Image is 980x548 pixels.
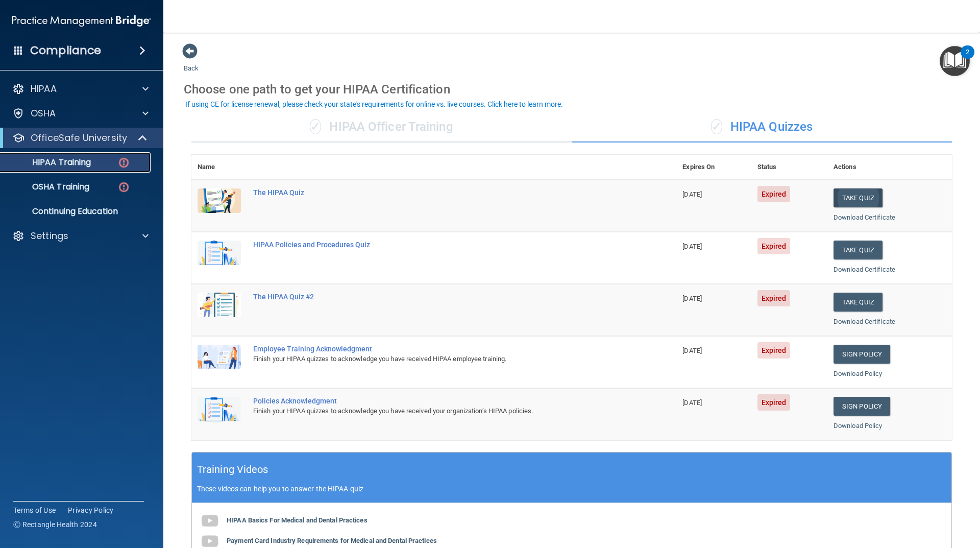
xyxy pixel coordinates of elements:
[31,230,68,242] p: Settings
[834,345,890,364] a: Sign Policy
[757,238,791,254] span: Expired
[7,182,89,192] p: OSHA Training
[12,230,149,242] a: Settings
[803,475,968,516] iframe: Drift Widget Chat Controller
[12,83,149,95] a: HIPAA
[682,295,702,302] span: [DATE]
[757,290,791,306] span: Expired
[30,43,101,58] h4: Compliance
[31,132,127,144] p: OfficeSafe University
[191,155,247,180] th: Name
[184,75,960,104] div: Choose one path to get your HIPAA Certification
[676,155,751,180] th: Expires On
[834,213,895,221] a: Download Certificate
[757,186,791,202] span: Expired
[253,345,625,353] div: Employee Training Acknowledgment
[682,243,702,250] span: [DATE]
[253,397,625,405] div: Policies Acknowledgment
[310,119,321,134] span: ✓
[227,516,367,524] b: HIPAA Basics For Medical and Dental Practices
[572,112,952,142] div: HIPAA Quizzes
[834,318,895,325] a: Download Certificate
[682,347,702,354] span: [DATE]
[834,370,883,377] a: Download Policy
[13,519,97,530] span: Ⓒ Rectangle Health 2024
[940,46,970,76] button: Open Resource Center, 2 new notifications
[834,188,883,207] button: Take Quiz
[12,107,149,120] a: OSHA
[197,461,268,479] h5: Training Videos
[7,157,91,168] p: HIPAA Training
[751,155,827,180] th: Status
[184,52,199,72] a: Back
[12,11,151,31] img: PMB logo
[253,405,625,417] div: Finish your HIPAA quizzes to acknowledge you have received your organization’s HIPAA policies.
[12,132,148,144] a: OfficeSafe University
[757,394,791,411] span: Expired
[31,107,56,120] p: OSHA
[117,156,130,169] img: danger-circle.6113f641.png
[117,181,130,194] img: danger-circle.6113f641.png
[834,241,883,259] button: Take Quiz
[191,112,572,142] div: HIPAA Officer Training
[227,537,437,544] b: Payment Card Industry Requirements for Medical and Dental Practices
[197,485,946,493] p: These videos can help you to answer the HIPAA quiz
[253,241,625,249] div: HIPAA Policies and Procedures Quiz
[7,206,146,217] p: Continuing Education
[827,155,952,180] th: Actions
[13,505,56,515] a: Terms of Use
[711,119,722,134] span: ✓
[834,293,883,312] button: Take Quiz
[185,101,563,108] div: If using CE for license renewal, please check your state's requirements for online vs. live cours...
[253,188,625,197] div: The HIPAA Quiz
[200,511,220,531] img: gray_youtube_icon.38fcd6cc.png
[966,52,969,65] div: 2
[68,505,114,515] a: Privacy Policy
[834,266,895,273] a: Download Certificate
[834,422,883,430] a: Download Policy
[757,342,791,359] span: Expired
[253,353,625,365] div: Finish your HIPAA quizzes to acknowledge you have received HIPAA employee training.
[184,99,565,109] button: If using CE for license renewal, please check your state's requirements for online vs. live cours...
[253,293,625,301] div: The HIPAA Quiz #2
[834,397,890,416] a: Sign Policy
[682,399,702,407] span: [DATE]
[31,83,57,95] p: HIPAA
[682,190,702,198] span: [DATE]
